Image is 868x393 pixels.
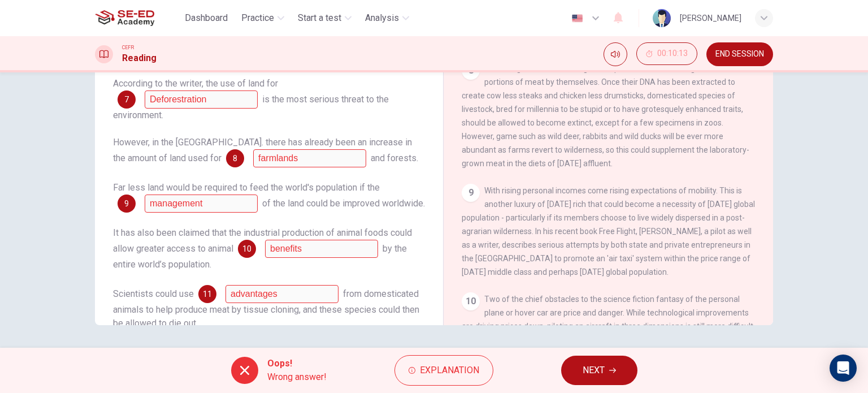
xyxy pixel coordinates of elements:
input: productivity [145,195,258,213]
span: NEXT [583,362,605,378]
span: END SESSION [715,50,764,59]
span: Practice [241,11,274,25]
span: 7 [124,96,129,103]
div: 10 [462,292,480,310]
span: Wrong answer! [267,370,327,384]
button: Dashboard [180,8,232,28]
h1: Reading [122,51,157,65]
button: 00:10:13 [636,42,697,65]
span: With rising personal incomes come rising expectations of mobility. This is another luxury of [DAT... [462,186,755,277]
div: 9 [462,184,480,202]
span: Explanation [420,362,479,378]
span: of the land could be improved worldwide. [262,198,425,209]
button: Practice [237,8,289,28]
div: Mute [604,42,627,66]
input: DNA [225,285,338,303]
span: from domesticated animals to help produce meat by tissue cloning, and these species could then be... [113,288,419,329]
span: 00:10:13 [657,49,688,58]
span: Two of the chief obstacles to the science fiction fantasy of the personal plane or hover car are ... [462,295,755,372]
div: Hide [636,42,697,66]
span: Scientists could use [113,288,194,299]
span: 10 [242,245,251,253]
span: Analysis [365,11,399,25]
span: 11 [203,290,212,298]
span: Dashboard [185,11,228,25]
span: However, in the [GEOGRAPHIC_DATA]. there has already been an increase in the amount of land used for [113,137,412,163]
img: Profile picture [653,9,671,27]
span: It has also been claimed that the industrial production of animal foods could allow greater acces... [113,227,412,254]
button: END SESSION [706,42,773,66]
input: parks [253,149,366,167]
button: NEXT [561,356,637,385]
span: Oops! [267,357,327,370]
div: [PERSON_NAME] [680,11,741,25]
span: According to the writer, the use of land for [113,78,278,89]
a: SE-ED Academy logo [95,7,180,29]
img: SE-ED Academy logo [95,7,154,29]
span: 8 [233,154,237,162]
button: Explanation [394,355,493,386]
span: CEFR [122,44,134,51]
span: and forests. [371,153,418,163]
button: Start a test [293,8,356,28]
img: en [570,14,584,23]
button: Analysis [361,8,414,28]
input: agriculture; farms; farmland; [145,90,258,109]
input: protein [265,240,378,258]
span: Start a test [298,11,341,25]
span: Far less land would be required to feed the world's population if the [113,182,380,193]
span: 9 [124,200,129,208]
div: Open Intercom Messenger [830,355,857,382]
